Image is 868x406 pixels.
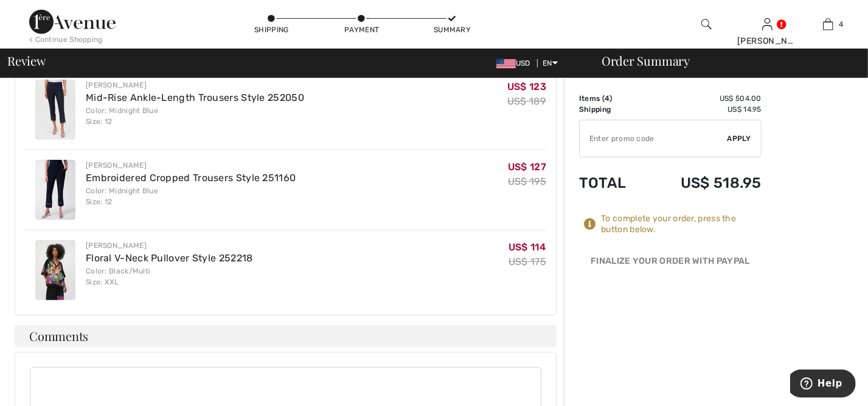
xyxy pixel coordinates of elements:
[86,80,304,91] div: [PERSON_NAME]
[579,93,646,104] td: Items ( )
[646,104,762,115] td: US$ 14.95
[601,213,762,235] div: To complete your order, press the button below.
[790,370,856,400] iframe: Opens a widget where you can find more information
[587,55,861,67] div: Order Summary
[737,35,797,47] div: [PERSON_NAME]
[762,17,773,32] img: My Info
[823,17,833,32] img: My Bag
[579,104,646,115] td: Shipping
[543,59,558,67] span: EN
[7,55,46,67] span: Review
[344,24,380,35] div: Payment
[508,161,546,173] span: US$ 127
[509,241,546,253] span: US$ 114
[646,162,762,204] td: US$ 518.95
[605,94,609,103] span: 4
[508,176,546,187] s: US$ 195
[434,24,470,35] div: Summary
[579,162,646,204] td: Total
[507,95,546,107] s: US$ 189
[646,93,762,104] td: US$ 504.00
[15,325,557,347] h4: Comments
[701,17,712,32] img: search the website
[35,240,75,300] img: Floral V-Neck Pullover Style 252218
[579,255,762,273] div: Finalize Your Order with PayPal
[507,81,546,92] span: US$ 123
[496,59,516,69] img: US Dollar
[86,172,296,184] a: Embroidered Cropped Trousers Style 251160
[496,59,535,67] span: USD
[579,273,762,300] iframe: PayPal-paypal
[86,92,304,103] a: Mid-Rise Ankle-Length Trousers Style 252050
[86,266,253,287] div: Color: Black/Multi Size: XXL
[798,17,858,32] a: 4
[580,120,727,157] input: Promo code
[86,160,296,171] div: [PERSON_NAME]
[86,252,253,264] a: Floral V-Neck Pullover Style 252218
[29,34,103,45] div: < Continue Shopping
[35,80,75,140] img: Mid-Rise Ankle-Length Trousers Style 252050
[86,185,296,207] div: Color: Midnight Blue Size: 12
[509,256,546,267] s: US$ 175
[762,18,773,30] a: Sign In
[86,105,304,127] div: Color: Midnight Blue Size: 12
[29,10,116,34] img: 1ère Avenue
[86,240,253,251] div: [PERSON_NAME]
[35,160,75,220] img: Embroidered Cropped Trousers Style 251160
[839,19,844,30] span: 4
[727,133,752,144] span: Apply
[253,24,290,35] div: Shipping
